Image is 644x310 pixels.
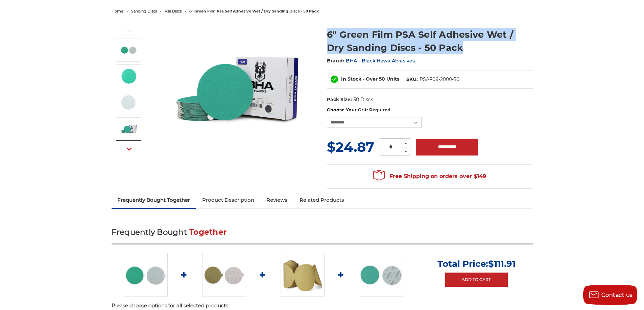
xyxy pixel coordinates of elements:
[379,76,385,82] span: 50
[120,41,137,58] img: 6-inch 600-grit green film PSA disc with green polyester film backing for metal grinding and bare...
[260,193,293,207] a: Reviews
[346,58,415,64] a: BHA - Black Hawk Abrasives
[189,9,319,13] span: 6" green film psa self adhesive wet / dry sanding discs - 50 pack
[120,68,137,85] img: 2000 grit sandpaper disc, 6 inches, with fast cutting aluminum oxide on waterproof green polyeste...
[165,9,182,13] a: psa discs
[373,170,486,183] span: Free Shipping on orders over $149
[488,258,516,269] span: $111.91
[445,273,508,287] a: Add to Cart
[112,9,123,13] a: home
[353,96,373,103] dd: 50 Discs
[120,94,137,111] img: 6-inch 1000-grit green film PSA stickyback disc for professional-grade sanding on automotive putty
[437,258,516,269] p: Total Price:
[196,193,260,207] a: Product Description
[341,76,361,82] span: In Stock
[121,24,137,38] button: Previous
[121,142,137,157] button: Next
[327,96,352,103] dt: Pack Size:
[124,253,168,297] img: 6-inch 600-grit green film PSA disc with green polyester film backing for metal grinding and bare...
[327,139,374,155] span: $24.87
[406,76,418,83] dt: SKU:
[189,227,227,237] span: Together
[327,28,533,54] h1: 6" Green Film PSA Self Adhesive Wet / Dry Sanding Discs - 50 Pack
[386,76,399,82] span: Units
[112,302,533,310] p: Please choose options for all selected products
[293,193,350,207] a: Related Products
[327,58,344,64] span: Brand:
[601,292,633,298] span: Contact us
[112,193,196,207] a: Frequently Bought Together
[112,227,187,237] span: Frequently Bought
[120,120,137,137] img: Close-up of BHA PSA discs box detailing 120-grit green film discs with budget friendly 50 bulk pack
[583,285,637,305] button: Contact us
[363,76,378,82] span: - Over
[369,107,390,112] small: Required
[420,76,459,83] dd: PSAF06-2000-50
[131,9,157,13] a: sanding discs
[169,21,305,156] img: 6-inch 600-grit green film PSA disc with green polyester film backing for metal grinding and bare...
[327,107,533,113] label: Choose Your Grit:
